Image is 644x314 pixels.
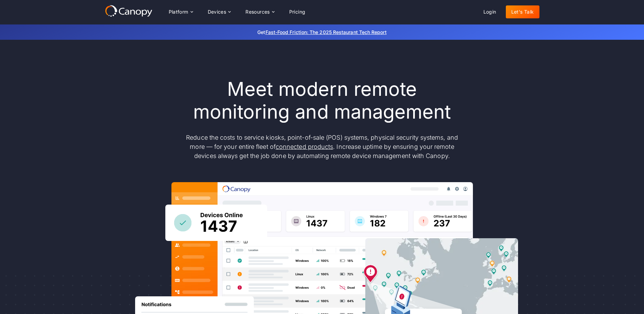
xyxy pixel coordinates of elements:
h1: Meet modern remote monitoring and management [180,78,465,123]
img: Canopy sees how many devices are online [165,205,267,241]
a: Login [478,5,502,18]
p: Reduce the costs to service kiosks, point-of-sale (POS) systems, physical security systems, and m... [180,133,465,160]
div: Platform [169,10,188,14]
div: Resources [245,10,270,14]
a: Let's Talk [506,5,539,18]
a: connected products [276,143,333,150]
a: Pricing [284,5,311,18]
div: Devices [202,5,236,19]
div: Devices [208,10,226,14]
p: Get [156,29,489,36]
div: Platform [163,5,198,19]
div: Resources [240,5,279,19]
a: Fast-Food Friction: The 2025 Restaurant Tech Report [265,29,387,35]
